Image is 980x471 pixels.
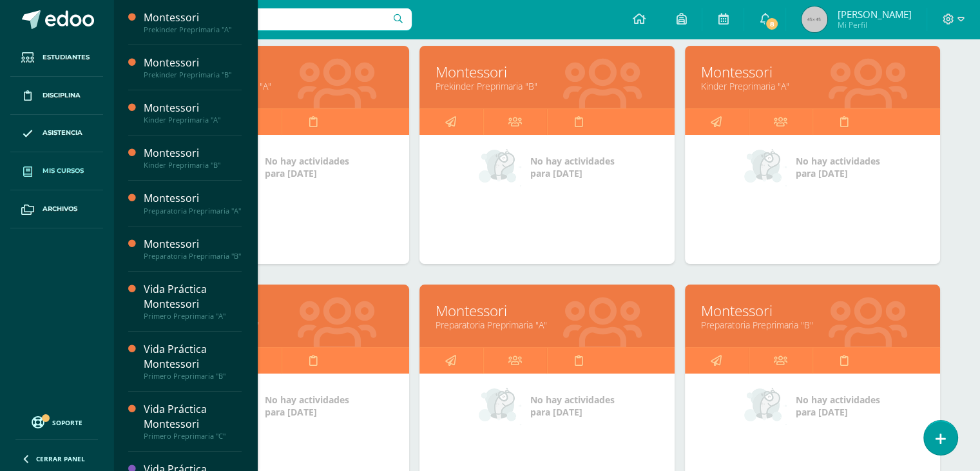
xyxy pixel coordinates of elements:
a: Montessori [436,301,658,321]
span: [PERSON_NAME] [837,8,911,21]
a: Vida Práctica MontessoriPrimero Preprimaria "C" [144,402,242,441]
div: Vida Práctica Montessori [144,342,242,372]
a: MontessoriKinder Preprimaria "B" [144,146,242,170]
a: Montessori [701,62,924,82]
a: MontessoriPreparatoria Preprimaria "B" [144,237,242,261]
a: Estudiantes [10,39,103,77]
span: 8 [765,17,779,31]
span: No hay actividades para [DATE] [265,155,349,179]
img: no_activities_small.png [744,148,787,186]
span: Cerrar panel [36,454,85,463]
div: Montessori [144,237,242,252]
a: Prekinder Preprimaria "A" [170,80,393,92]
a: Vida Práctica MontessoriPrimero Preprimaria "B" [144,342,242,381]
span: No hay actividades para [DATE] [530,394,615,418]
a: Kinder Preprimaria "B" [170,319,393,331]
div: Prekinder Preprimaria "A" [144,25,242,34]
a: Asistencia [10,115,103,153]
input: Busca un usuario... [122,8,412,30]
a: Archivos [10,190,103,228]
div: Vida Práctica Montessori [144,282,242,312]
span: Mis cursos [43,166,84,176]
span: Mi Perfil [837,19,911,30]
a: Kinder Preprimaria "A" [701,80,924,92]
div: Prekinder Preprimaria "B" [144,70,242,79]
a: Montessori [170,62,393,82]
a: Montessori [170,301,393,321]
span: Archivos [43,204,77,214]
div: Primero Preprimaria "A" [144,312,242,321]
a: Preparatoria Preprimaria "A" [436,319,658,331]
span: Asistencia [43,128,82,138]
a: Prekinder Preprimaria "B" [436,80,658,92]
a: MontessoriPrekinder Preprimaria "B" [144,55,242,79]
div: Montessori [144,55,242,70]
span: Disciplina [43,90,81,101]
a: Preparatoria Preprimaria "B" [701,319,924,331]
span: No hay actividades para [DATE] [796,155,880,179]
div: Kinder Preprimaria "B" [144,161,242,170]
span: Estudiantes [43,52,90,63]
img: no_activities_small.png [744,386,787,425]
div: Primero Preprimaria "C" [144,432,242,441]
div: Montessori [144,191,242,206]
div: Kinder Preprimaria "A" [144,115,242,125]
a: Mis cursos [10,152,103,190]
span: No hay actividades para [DATE] [530,155,615,179]
div: Montessori [144,146,242,161]
a: Soporte [15,413,98,430]
a: Montessori [701,301,924,321]
a: MontessoriPreparatoria Preprimaria "A" [144,191,242,215]
div: Montessori [144,101,242,115]
span: No hay actividades para [DATE] [265,394,349,418]
div: Vida Práctica Montessori [144,402,242,432]
span: Soporte [52,418,82,427]
a: Disciplina [10,77,103,115]
a: MontessoriKinder Preprimaria "A" [144,101,242,125]
a: MontessoriPrekinder Preprimaria "A" [144,10,242,34]
a: Montessori [436,62,658,82]
div: Primero Preprimaria "B" [144,372,242,381]
img: 45x45 [802,6,827,32]
a: Vida Práctica MontessoriPrimero Preprimaria "A" [144,282,242,321]
div: Preparatoria Preprimaria "B" [144,252,242,261]
div: Preparatoria Preprimaria "A" [144,206,242,215]
img: no_activities_small.png [479,386,521,425]
span: No hay actividades para [DATE] [796,394,880,418]
img: no_activities_small.png [479,148,521,186]
div: Montessori [144,10,242,25]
